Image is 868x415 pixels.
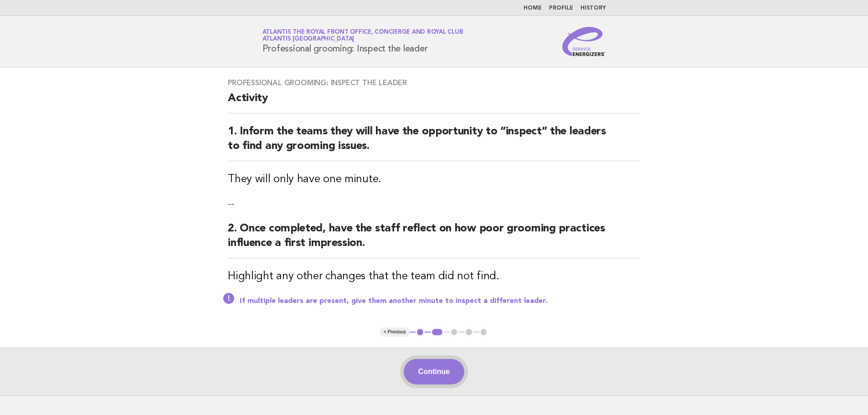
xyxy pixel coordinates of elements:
[228,269,640,284] h3: Highlight any other changes that the team did not find.
[228,78,640,87] h3: Professional grooming: Inspect the leader
[228,124,640,161] h2: 1. Inform the teams they will have the opportunity to “inspect” the leaders to find any grooming ...
[404,359,464,384] button: Continue
[431,328,444,337] button: 2
[416,328,425,337] button: 1
[228,91,640,113] h2: Activity
[380,328,410,337] button: < Previous
[562,27,606,56] img: Service Energizers
[262,36,354,42] span: Atlantis [GEOGRAPHIC_DATA]
[262,30,463,53] h1: Professional grooming: Inspect the leader
[262,29,463,42] a: Atlantis The Royal Front Office, Concierge and Royal ClubAtlantis [GEOGRAPHIC_DATA]
[524,5,542,11] a: Home
[228,198,640,210] p: --
[228,221,640,258] h2: 2. Once completed, have the staff reflect on how poor grooming practices influence a first impres...
[549,5,573,11] a: Profile
[580,5,606,11] a: History
[228,172,640,187] h3: They will only have one minute.
[240,297,640,306] p: If multiple leaders are present, give them another minute to inspect a different leader.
